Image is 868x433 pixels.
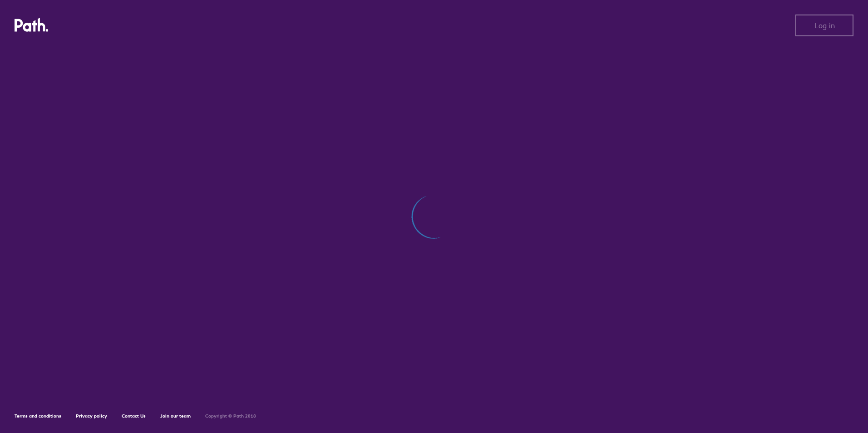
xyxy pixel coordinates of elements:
a: Privacy policy [76,413,107,419]
a: Join our team [160,413,191,419]
a: Terms and conditions [15,413,61,419]
h6: Copyright © Path 2018 [205,413,256,419]
button: Log in [795,15,853,36]
a: Contact Us [122,413,146,419]
span: Log in [814,21,835,30]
